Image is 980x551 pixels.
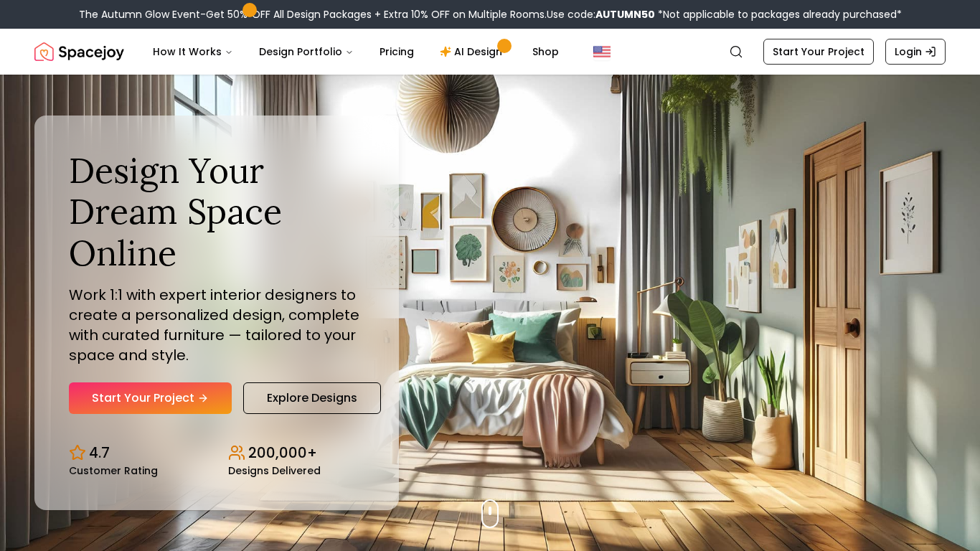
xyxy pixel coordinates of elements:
h1: Design Your Dream Space Online [69,150,364,274]
button: How It Works [141,37,245,66]
div: Design stats [69,431,364,476]
nav: Main [141,37,570,66]
a: Explore Designs [243,382,381,414]
img: Spacejoy Logo [34,37,124,66]
a: Spacejoy [34,37,124,66]
b: AUTUMN50 [595,7,655,22]
a: AI Design [428,37,518,66]
a: Start Your Project [69,382,232,414]
p: 200,000+ [248,443,317,463]
nav: Global [34,29,946,75]
img: United States [593,43,611,60]
small: Customer Rating [69,466,158,476]
span: Use code: [547,7,655,22]
a: Start Your Project [763,39,874,65]
small: Designs Delivered [228,466,321,476]
p: 4.7 [89,443,110,463]
a: Login [885,39,946,65]
button: Design Portfolio [248,37,365,66]
p: Work 1:1 with expert interior designers to create a personalized design, complete with curated fu... [69,285,364,365]
a: Shop [521,37,570,66]
div: The Autumn Glow Event-Get 50% OFF All Design Packages + Extra 10% OFF on Multiple Rooms. [79,7,902,22]
a: Pricing [368,37,425,66]
span: *Not applicable to packages already purchased* [655,7,902,22]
